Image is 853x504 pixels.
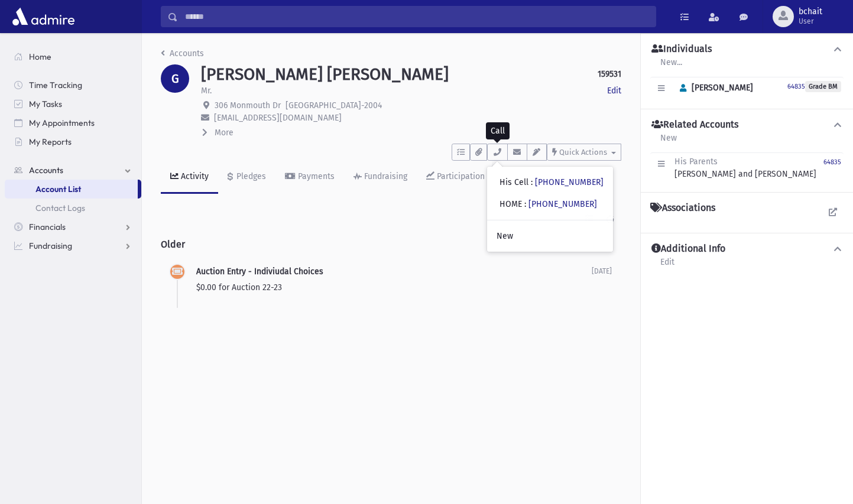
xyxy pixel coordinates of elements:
[650,202,715,214] h4: Associations
[286,100,382,110] span: [GEOGRAPHIC_DATA]-2004
[660,56,683,77] a: New...
[29,240,72,251] span: Fundraising
[296,171,335,181] div: Payments
[29,136,72,147] span: My Reports
[35,203,85,213] span: Contact Logs
[5,217,141,236] a: Financials
[29,80,82,90] span: Time Tracking
[592,267,612,275] span: [DATE]
[535,177,604,187] a: [PHONE_NUMBER]
[161,161,218,194] a: Activity
[29,51,51,62] span: Home
[161,47,204,64] nav: breadcrumb
[29,99,62,109] span: My Tasks
[799,17,822,26] span: User
[5,132,141,151] a: My Reports
[823,158,841,166] small: 64835
[787,83,805,90] small: 64835
[651,243,725,255] h4: Additional Info
[5,199,141,217] a: Contact Logs
[434,171,485,181] div: Participation
[660,131,677,152] a: New
[486,122,510,139] div: Call
[196,281,592,294] p: $0.00 for Auction 22-23
[29,222,66,232] span: Financials
[787,81,805,91] a: 64835
[500,176,604,188] div: His Cell
[674,83,753,93] span: [PERSON_NAME]
[650,43,844,56] button: Individuals
[234,171,266,181] div: Pledges
[344,161,417,194] a: Fundraising
[674,157,718,167] span: His Parents
[5,76,141,95] a: Time Tracking
[5,113,141,132] a: My Appointments
[547,144,621,161] button: Quick Actions
[275,161,344,194] a: Payments
[487,225,613,247] a: New
[196,266,323,277] span: Auction Entry - Indiviudal Choices
[823,155,841,180] a: 64835
[35,184,81,194] span: Account List
[805,81,841,92] span: Grade BM
[500,198,597,210] div: HOME
[5,161,141,180] a: Accounts
[362,171,407,181] div: Fundraising
[29,165,63,175] span: Accounts
[598,68,621,80] strong: 159531
[5,47,141,66] a: Home
[5,236,141,255] a: Fundraising
[218,161,275,194] a: Pledges
[607,84,621,97] a: Edit
[559,148,607,157] span: Quick Actions
[524,199,526,209] span: :
[161,229,621,259] h2: Older
[531,177,533,187] span: :
[178,6,656,27] input: Search
[201,64,449,84] h1: [PERSON_NAME] [PERSON_NAME]
[651,43,712,56] h4: Individuals
[29,118,95,128] span: My Appointments
[215,128,233,138] span: More
[161,48,204,58] a: Accounts
[5,180,138,199] a: Account List
[214,113,342,123] span: [EMAIL_ADDRESS][DOMAIN_NAME]
[528,199,597,209] a: [PHONE_NUMBER]
[9,5,77,28] img: AdmirePro
[650,243,844,255] button: Additional Info
[674,155,816,180] div: [PERSON_NAME] and [PERSON_NAME]
[799,7,822,17] span: bchait
[201,84,212,97] p: Mr.
[215,100,281,110] span: 306 Monmouth Dr
[5,95,141,113] a: My Tasks
[417,161,494,194] a: Participation
[660,255,675,277] a: Edit
[650,119,844,131] button: Related Accounts
[179,171,209,181] div: Activity
[161,64,189,93] div: G
[651,119,738,131] h4: Related Accounts
[201,126,235,139] button: More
